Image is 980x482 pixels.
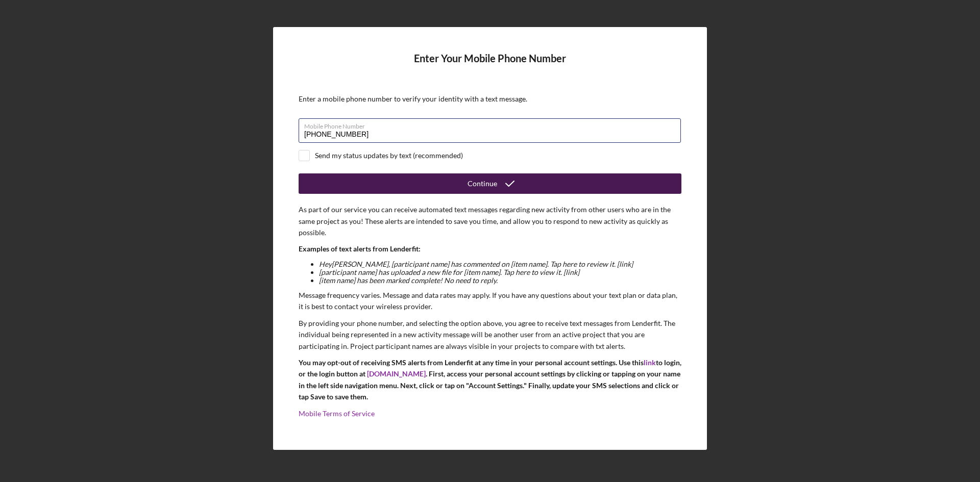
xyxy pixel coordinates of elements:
div: Continue [468,173,497,194]
h4: Enter Your Mobile Phone Number [299,53,681,80]
div: Send my status updates by text (recommended) [315,151,463,160]
p: Examples of text alerts from Lenderfit: [299,243,681,255]
li: [participant name] has uploaded a new file for [item name]. Tap here to view it. [link] [319,268,681,276]
button: Continue [299,173,681,194]
div: Enter a mobile phone number to verify your identity with a text message. [299,95,681,103]
li: [item name] has been marked complete! No need to reply. [319,276,681,285]
a: link [644,358,656,367]
label: Mobile Phone Number [304,119,681,130]
a: [DOMAIN_NAME] [367,369,426,378]
p: You may opt-out of receiving SMS alerts from Lenderfit at any time in your personal account setti... [299,357,681,403]
li: Hey [PERSON_NAME] , [participant name] has commented on [item name]. Tap here to review it. [link] [319,260,681,268]
p: Message frequency varies. Message and data rates may apply. If you have any questions about your ... [299,290,681,313]
p: As part of our service you can receive automated text messages regarding new activity from other ... [299,204,681,238]
a: Mobile Terms of Service [299,409,375,418]
p: By providing your phone number, and selecting the option above, you agree to receive text message... [299,318,681,352]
